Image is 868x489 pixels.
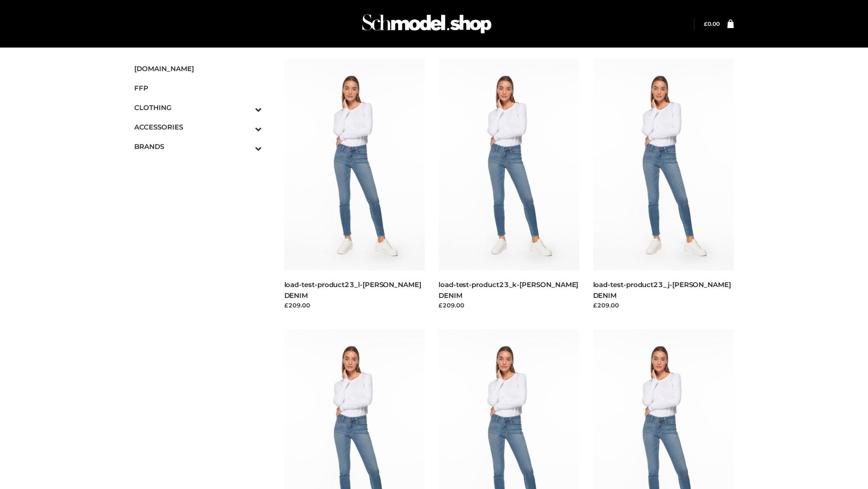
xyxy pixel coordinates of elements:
span: CLOTHING [134,102,262,113]
a: load-test-product23_l-[PERSON_NAME] DENIM [284,280,421,299]
div: £209.00 [284,301,425,310]
a: FFP [134,78,262,98]
img: Schmodel Admin 964 [359,6,495,42]
span: BRANDS [134,141,262,152]
span: ACCESSORIES [134,122,262,132]
a: load-test-product23_j-[PERSON_NAME] DENIM [593,280,731,299]
a: ACCESSORIESToggle Submenu [134,117,262,137]
button: Toggle Submenu [230,137,262,156]
a: £0.00 [704,20,720,27]
span: [DOMAIN_NAME] [134,63,262,74]
bdi: 0.00 [704,20,720,27]
span: FFP [134,83,262,93]
span: £ [704,20,708,27]
button: Toggle Submenu [230,117,262,137]
button: Toggle Submenu [230,98,262,117]
a: BRANDSToggle Submenu [134,137,262,156]
a: load-test-product23_k-[PERSON_NAME] DENIM [439,280,578,299]
div: £209.00 [439,301,580,310]
div: £209.00 [593,301,734,310]
a: [DOMAIN_NAME] [134,59,262,78]
a: CLOTHINGToggle Submenu [134,98,262,117]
